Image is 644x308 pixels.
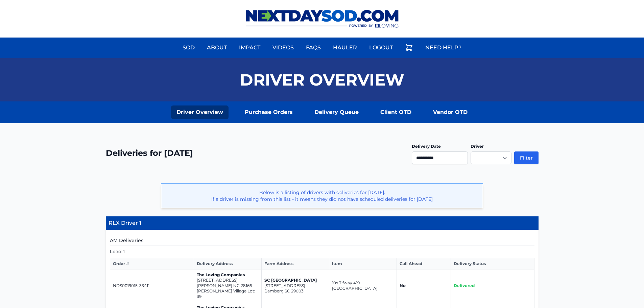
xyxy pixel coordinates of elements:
[454,283,475,288] span: Delivered
[197,288,259,299] p: [PERSON_NAME] Village Lot: 39
[197,272,259,278] p: The Loving Companies
[264,288,326,294] p: Bamberg SC 29003
[329,258,397,269] th: Item
[110,248,534,255] h5: Load 1
[365,40,397,56] a: Logout
[471,144,484,149] label: Driver
[110,237,534,245] h5: AM Deliveries
[171,105,229,119] a: Driver Overview
[329,40,361,56] a: Hauler
[302,40,325,56] a: FAQs
[235,40,264,56] a: Impact
[514,151,539,164] button: Filter
[421,40,466,56] a: Need Help?
[194,258,261,269] th: Delivery Address
[197,283,259,288] p: [PERSON_NAME] NC 28166
[400,283,406,288] strong: No
[167,189,477,203] p: Below is a listing of drivers with deliveries for [DATE]. If a driver is missing from this list -...
[428,105,473,119] a: Vendor OTD
[106,148,193,159] h2: Deliveries for [DATE]
[239,105,298,119] a: Purchase Orders
[397,258,451,269] th: Call Ahead
[110,258,194,269] th: Order #
[240,72,404,88] h1: Driver Overview
[261,258,329,269] th: Farm Address
[451,258,523,269] th: Delivery Status
[113,283,191,288] p: NDS0019015-33411
[412,144,441,149] label: Delivery Date
[197,278,259,283] p: [STREET_ADDRESS]
[268,40,298,56] a: Videos
[178,40,199,56] a: Sod
[375,105,417,119] a: Client OTD
[203,40,231,56] a: About
[264,283,326,288] p: [STREET_ADDRESS]
[329,269,397,302] td: 10x Tifway 419 [GEOGRAPHIC_DATA]
[309,105,364,119] a: Delivery Queue
[106,216,539,230] h4: RLX Driver 1
[264,278,326,283] p: SC [GEOGRAPHIC_DATA]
